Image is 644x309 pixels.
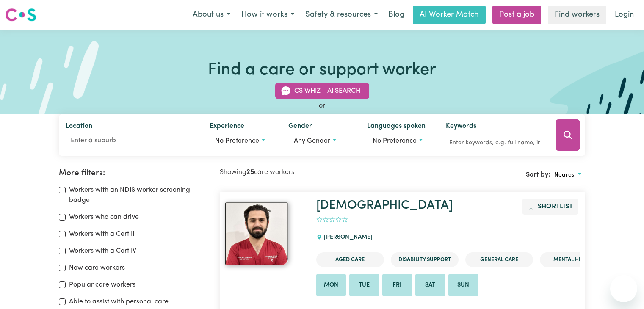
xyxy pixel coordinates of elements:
[187,6,236,24] button: About us
[548,6,606,24] a: Find workers
[554,172,576,178] span: Nearest
[288,121,312,133] label: Gender
[316,226,378,249] div: [PERSON_NAME]
[610,6,639,24] a: Login
[59,168,210,178] h2: More filters:
[316,274,346,297] li: Available on Mon
[465,252,533,267] li: General Care
[526,171,550,178] span: Sort by:
[556,119,580,151] button: Search
[294,138,330,144] span: Any gender
[210,121,244,133] label: Experience
[246,169,254,176] b: 25
[373,138,417,144] span: No preference
[540,252,608,267] li: Mental Health
[316,215,348,225] div: add rating by typing an integer from 0 to 5 or pressing arrow keys
[66,121,92,133] label: Location
[225,202,306,265] a: Muhammad
[349,274,379,297] li: Available on Tue
[225,202,288,265] img: View Muhammad 's profile
[413,6,486,24] a: AI Worker Match
[69,263,125,273] label: New care workers
[367,133,432,149] button: Worker language preferences
[300,6,383,24] button: Safety & resources
[208,60,436,80] h1: Find a care or support worker
[446,121,476,133] label: Keywords
[69,297,169,307] label: Able to assist with personal care
[5,5,36,25] a: Careseekers logo
[316,252,384,267] li: Aged Care
[69,212,139,222] label: Workers who can drive
[382,274,412,297] li: Available on Fri
[367,121,426,133] label: Languages spoken
[383,6,409,24] a: Blog
[448,274,478,297] li: Available on Sun
[538,203,573,210] span: Shortlist
[59,101,586,111] div: or
[391,252,459,267] li: Disability Support
[215,138,259,144] span: No preference
[210,133,275,149] button: Worker experience options
[69,229,136,239] label: Workers with a Cert III
[69,185,210,205] label: Workers with an NDIS worker screening badge
[522,199,578,215] button: Add to shortlist
[69,246,136,256] label: Workers with a Cert IV
[66,133,196,148] input: Enter a suburb
[610,275,637,302] iframe: Button to launch messaging window
[492,6,541,24] a: Post a job
[5,7,36,22] img: Careseekers logo
[550,168,585,182] button: Sort search results
[446,136,544,149] input: Enter keywords, e.g. full name, interests
[236,6,300,24] button: How it works
[69,280,135,290] label: Popular care workers
[288,133,354,149] button: Worker gender preference
[316,199,453,212] a: [DEMOGRAPHIC_DATA]
[220,168,403,177] h2: Showing care workers
[275,83,369,99] button: CS Whiz - AI Search
[415,274,445,297] li: Available on Sat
